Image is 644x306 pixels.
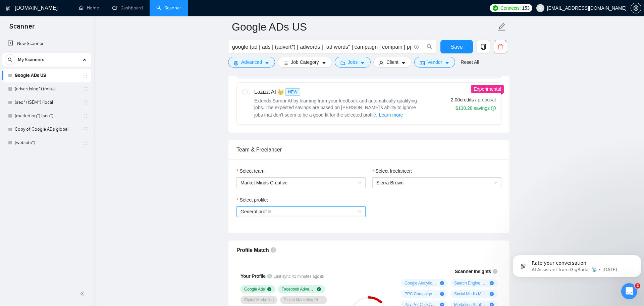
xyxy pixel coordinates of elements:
span: 👑 [277,88,284,96]
span: Google Ads [244,287,265,292]
span: info-circle [493,269,497,274]
span: search [423,44,436,50]
li: New Scanner [2,37,91,50]
a: (website*) [15,136,78,149]
span: plus-circle [490,281,494,285]
span: Extends Sardor AI by learning from your feedback and automatically qualifying jobs. The expected ... [254,98,417,118]
a: Reset All [461,58,479,66]
span: info-circle [491,106,496,111]
a: searchScanner [156,5,181,11]
span: Digital Marketing Strategy [284,297,323,303]
span: Jobs [348,58,358,66]
span: info-circle [414,45,419,49]
span: Sierra Brown [376,180,404,185]
a: (marketing*) (seo*) [15,109,78,123]
label: Select freelancer: [372,167,412,175]
b: Connects [16,96,40,101]
span: edit [497,23,506,31]
div: I created a specialty profile. How long does it take to update on gig radar [30,204,123,217]
button: Emoji picker [21,220,26,225]
button: Upload attachment [10,220,16,225]
button: userClientcaret-down [373,57,412,68]
span: folder [340,60,345,65]
span: Profile Match [236,247,269,253]
li: Price for each proposal sent by [PERSON_NAME] (paid to us using your credits) [16,67,105,85]
li: Price for Upwork connects (paid to Upwork) [16,52,105,65]
span: Client [386,58,398,66]
span: idcard [420,60,425,65]
iframe: Intercom notifications message [510,241,644,288]
iframe: Intercom live chat [621,283,637,299]
a: setting [631,5,641,11]
span: Connects: [500,4,521,12]
img: logo [6,3,10,14]
span: 2 [635,283,640,289]
p: Active in the last 15m [33,8,80,15]
span: copy [477,44,490,50]
span: user [538,6,543,10]
span: holder [83,86,88,92]
span: caret-down [265,60,269,65]
div: The Connects Expense chart helps you estimate total monthly costs for both Upwork connects and Gi... [11,132,105,191]
a: (seo*) (SEM*) (local [15,96,78,109]
li: My Scanners [2,53,91,149]
span: Google Analytics ( 38 %) [405,280,437,286]
button: settingAdvancedcaret-down [228,57,275,68]
span: search [5,57,15,62]
div: info@marketmindscreativeagency.com says… [5,200,129,227]
span: Digital Marketing [244,297,274,303]
button: Home [105,3,118,15]
div: Laziza AI [254,88,422,96]
span: holder [83,140,88,145]
img: upwork-logo.png [493,5,498,11]
button: search [5,54,15,65]
span: holder [83,113,88,119]
span: Request related to a Business Manager [23,27,120,33]
span: Scanner [4,21,40,36]
a: Request related to a Business Manager [9,23,126,37]
button: Start recording [43,220,48,225]
li: : Charged against your subscription credits [16,116,105,128]
a: Google ADs US [15,69,78,82]
span: delete [494,44,507,50]
b: What it includes: [11,46,56,51]
b: GigRadar proposals [16,116,68,122]
span: double-left [80,290,87,297]
span: Job Category [291,58,319,66]
span: info-circle [271,247,276,253]
span: holder [83,73,88,78]
button: folderJobscaret-down [335,57,371,68]
span: setting [234,60,238,65]
span: caret-down [401,60,406,65]
button: Send a message… [115,217,126,228]
img: Profile image for Dima [19,4,30,14]
span: Vendor [427,58,442,66]
span: caret-down [360,60,365,65]
span: caret-down [322,60,326,65]
span: Select profile: [239,196,268,204]
span: check-circle [267,287,271,291]
span: My Scanners [18,53,44,67]
div: $130.28 savings [455,105,496,112]
span: check-circle [317,287,321,291]
span: user [379,60,384,65]
span: Experimental [474,86,501,92]
a: Copy of Google ADs global [15,123,78,136]
span: Social Media Marketing ( 29 %) [454,291,487,297]
input: Scanner name... [232,18,496,35]
button: go back [4,3,17,15]
span: holder [83,100,88,105]
span: info-circle [267,274,272,278]
span: Market Minds Creative [240,178,362,188]
span: plus-circle [440,281,444,285]
button: Gif picker [32,220,37,225]
span: Facebook Advertising [282,287,315,292]
label: Select team: [236,167,266,175]
span: 2.00 credits [451,96,474,103]
span: Search Engine Marketing ( 33 %) [454,280,487,286]
span: Learn more [379,111,403,119]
